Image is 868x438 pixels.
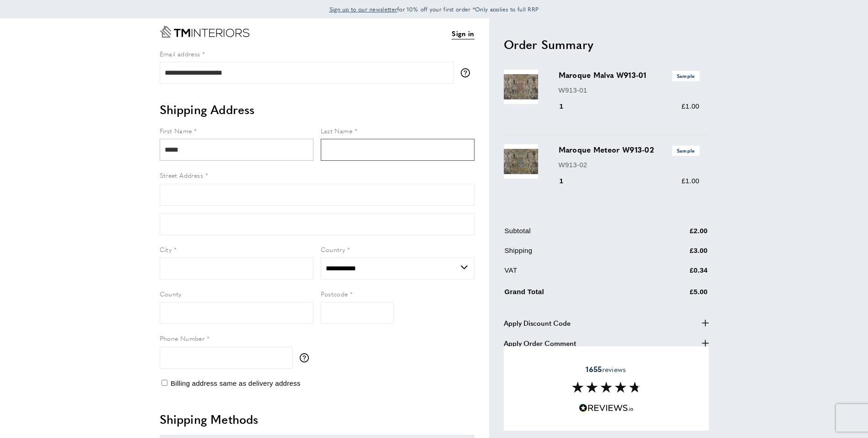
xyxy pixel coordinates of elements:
[681,177,699,185] span: £1.00
[505,285,644,304] td: Grand Total
[559,175,577,186] div: 1
[160,411,474,427] h2: Shipping Methods
[300,353,313,362] button: More information
[329,5,398,13] span: Sign up to our newsletter
[504,318,571,328] span: Apply Discount Code
[672,71,700,81] span: Sample
[321,126,353,135] span: Last Name
[505,225,644,243] td: Subtotal
[160,26,249,38] a: Go to Home page
[461,68,474,77] button: More information
[681,102,699,110] span: £1.00
[572,382,641,393] img: Reviews section
[160,245,172,254] span: City
[160,289,182,298] span: County
[645,265,708,283] td: £0.34
[559,101,577,112] div: 1
[579,404,634,412] img: Reviews.io 5 stars
[160,101,474,118] h2: Shipping Address
[329,5,398,14] a: Sign up to our newsletter
[559,159,700,170] p: W913-02
[162,380,167,386] input: Billing address same as delivery address
[329,5,539,13] span: for 10% off your first order *Only applies to full RRP
[504,338,576,349] span: Apply Order Comment
[559,85,700,96] p: W913-01
[586,364,602,374] strong: 1655
[171,379,301,387] span: Billing address same as delivery address
[160,170,204,180] span: Street Address
[672,146,700,155] span: Sample
[559,70,700,81] h3: Maroque Malva W913-01
[504,144,538,179] img: Maroque Meteor W913-02
[321,289,348,298] span: Postcode
[586,365,626,374] span: reviews
[504,70,538,104] img: Maroque Malva W913-01
[645,285,708,304] td: £5.00
[645,245,708,263] td: £3.00
[504,36,709,53] h2: Order Summary
[505,245,644,263] td: Shipping
[160,126,192,135] span: First Name
[559,144,700,155] h3: Maroque Meteor W913-02
[160,334,205,343] span: Phone Number
[321,245,345,254] span: Country
[452,28,474,39] a: Sign in
[505,265,644,283] td: VAT
[645,225,708,243] td: £2.00
[160,49,200,58] span: Email address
